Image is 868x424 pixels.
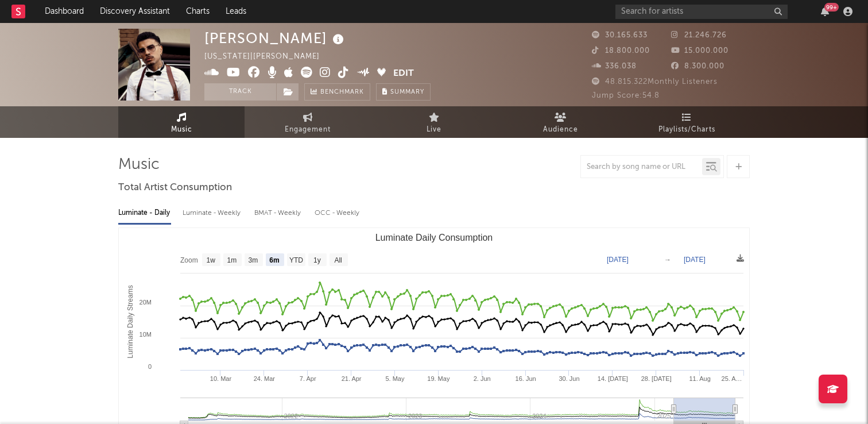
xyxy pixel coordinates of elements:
[207,256,216,264] text: 1w
[139,299,152,306] text: 20M
[210,375,232,382] text: 10. Mar
[376,83,431,101] button: Summary
[204,50,333,64] div: [US_STATE] | [PERSON_NAME]
[516,375,536,382] text: 16. Jun
[148,363,152,370] text: 0
[641,375,672,382] text: 28. [DATE]
[592,32,648,39] span: 30.165.633
[664,256,671,264] text: →
[285,123,331,137] span: Engagement
[671,32,727,39] span: 21.246.726
[304,83,370,101] a: Benchmark
[227,256,237,264] text: 1m
[390,89,424,95] span: Summary
[592,47,650,55] span: 18.800.000
[313,256,321,264] text: 1y
[204,83,276,101] button: Track
[623,106,750,138] a: Playlists/Charts
[592,78,718,86] span: 48.815.322 Monthly Listeners
[289,256,303,264] text: YTD
[592,63,637,70] span: 336.038
[183,203,243,223] div: Luminate - Weekly
[180,256,198,264] text: Zoom
[615,5,788,19] input: Search for artists
[126,285,134,358] text: Luminate Daily Streams
[300,375,316,382] text: 7. Apr
[559,375,579,382] text: 30. Jun
[118,106,245,138] a: Music
[171,123,192,137] span: Music
[497,106,623,138] a: Audience
[543,123,578,137] span: Audience
[658,123,715,137] span: Playlists/Charts
[118,203,171,223] div: Luminate - Daily
[139,331,152,338] text: 10M
[371,106,497,138] a: Live
[254,375,276,382] text: 24. Mar
[592,92,660,99] span: Jump Score: 54.8
[684,256,706,264] text: [DATE]
[821,7,829,16] button: 99+
[204,29,347,48] div: [PERSON_NAME]
[118,181,232,195] span: Total Artist Consumption
[315,203,361,223] div: OCC - Weekly
[722,375,742,382] text: 25. A…
[249,256,258,264] text: 3m
[671,47,728,55] span: 15.000.000
[598,375,628,382] text: 14. [DATE]
[245,106,371,138] a: Engagement
[393,67,414,81] button: Edit
[269,256,279,264] text: 6m
[385,375,405,382] text: 5. May
[671,63,724,70] span: 8.300.000
[824,3,839,11] div: 99 +
[320,86,364,99] span: Benchmark
[342,375,362,382] text: 21. Apr
[427,375,450,382] text: 19. May
[474,375,491,382] text: 2. Jun
[689,375,710,382] text: 11. Aug
[334,256,342,264] text: All
[375,233,493,242] text: Luminate Daily Consumption
[427,123,441,137] span: Live
[581,163,702,172] input: Search by song name or URL
[254,203,303,223] div: BMAT - Weekly
[607,256,629,264] text: [DATE]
